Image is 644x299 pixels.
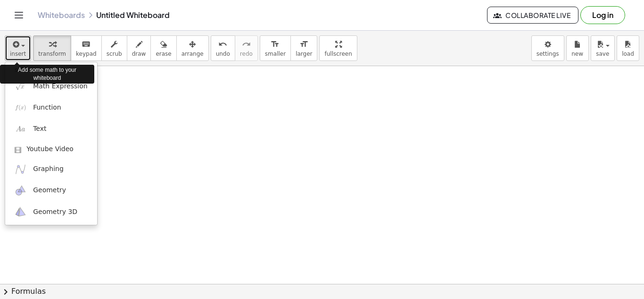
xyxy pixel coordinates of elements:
button: undoundo [211,35,235,61]
span: larger [296,51,312,57]
span: Collaborate Live [495,11,570,19]
span: Graphing [33,164,64,174]
img: Aa.png [15,123,26,135]
span: arrange [182,51,204,57]
a: Geometry [5,180,97,201]
span: erase [156,51,171,57]
span: undo [216,51,230,57]
button: erase [150,35,176,61]
a: Youtube Video [5,140,97,159]
span: scrub [107,51,122,57]
img: ggb-geometry.svg [15,185,26,196]
button: scrub [101,35,127,61]
span: save [596,51,609,57]
button: keyboardkeypad [71,35,102,61]
span: Geometry 3D [33,207,77,217]
button: arrange [176,35,209,61]
button: fullscreen [319,35,357,61]
a: Function [5,97,97,118]
button: Collaborate Live [487,7,578,24]
img: f_x.png [15,102,26,113]
span: insert [10,51,26,57]
span: Text [33,124,46,134]
button: transform [33,35,71,61]
button: format_sizelarger [290,35,317,61]
i: undo [218,39,227,50]
span: smaller [265,51,286,57]
button: format_sizesmaller [260,35,291,61]
img: sqrt_x.png [15,80,26,92]
span: fullscreen [324,51,352,57]
span: Math Expression [33,82,87,91]
span: Youtube Video [26,145,74,154]
span: Function [33,103,61,112]
a: Math Expression [5,76,97,97]
span: transform [38,51,66,57]
span: settings [537,51,559,57]
a: Text [5,119,97,140]
button: Toggle navigation [11,8,26,23]
i: format_size [299,39,308,50]
i: format_size [271,39,280,50]
button: redoredo [235,35,258,61]
span: draw [132,51,146,57]
span: redo [240,51,253,57]
a: Graphing [5,159,97,180]
button: draw [127,35,151,61]
img: ggb-3d.svg [15,206,26,218]
iframe: To enrich screen reader interactions, please activate Accessibility in Grammarly extension settings [189,66,377,208]
button: insert [5,35,31,61]
a: Geometry 3D [5,201,97,222]
button: new [566,35,589,61]
button: load [617,35,639,61]
i: keyboard [82,39,91,50]
button: save [591,35,615,61]
span: Geometry [33,186,66,195]
span: load [622,51,634,57]
button: Log in [580,6,625,24]
img: ggb-graphing.svg [15,163,26,175]
i: redo [242,39,251,50]
a: Whiteboards [38,10,85,20]
span: keypad [76,51,97,57]
span: new [571,51,583,57]
button: settings [531,35,564,61]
